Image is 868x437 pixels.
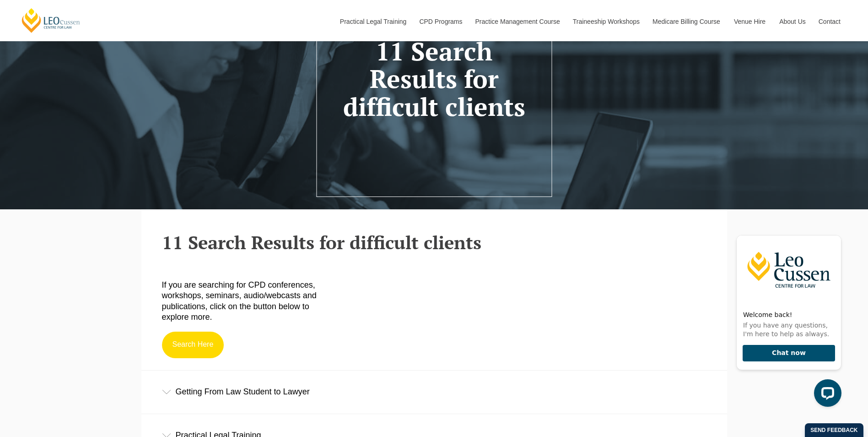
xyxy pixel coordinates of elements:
h2: 11 Search Results for difficult clients [162,232,706,252]
a: Medicare Billing Course [646,2,727,41]
a: Search Here [162,332,224,358]
a: CPD Programs [412,2,468,41]
a: [PERSON_NAME] Centre for Law [21,7,81,33]
a: Venue Hire [727,2,772,41]
h1: 11 Search Results for difficult clients [330,38,538,121]
a: Practical Legal Training [333,2,413,41]
a: Traineeship Workshops [566,2,646,41]
a: Practice Management Course [469,2,566,41]
iframe: LiveChat chat widget [729,218,845,414]
a: Contact [812,2,847,41]
div: Getting From Law Student to Lawyer [141,371,727,413]
p: If you are searching for CPD conferences, workshops, seminars, audio/webcasts and publications, c... [162,280,334,323]
a: About Us [772,2,812,41]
